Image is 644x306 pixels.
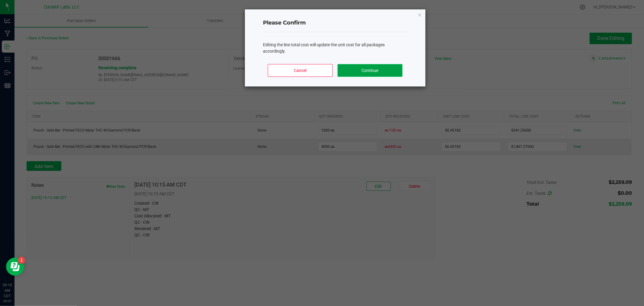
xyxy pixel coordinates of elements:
button: Continue [338,64,402,77]
iframe: Resource center [6,258,24,276]
button: Cancel [268,64,333,77]
iframe: Resource center unread badge [18,257,25,264]
button: Close [418,11,422,18]
h4: Please Confirm [263,19,407,27]
div: Editing the line total cost will update the unit cost for all packages accordingly. [263,42,407,54]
